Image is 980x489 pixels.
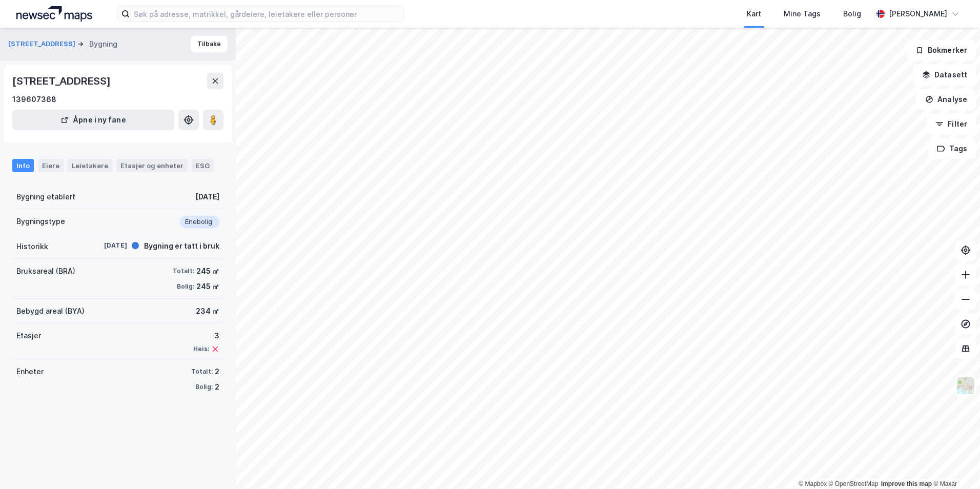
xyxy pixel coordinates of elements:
button: Datasett [913,65,976,85]
div: Leietakere [68,159,112,172]
div: Bolig: [177,282,194,291]
button: Åpne i ny fane [12,110,174,130]
div: Mine Tags [784,8,821,20]
div: Bolig: [195,383,213,391]
div: 234 ㎡ [196,305,219,317]
button: [STREET_ADDRESS] [8,39,77,49]
div: Bruksareal (BRA) [16,265,75,277]
div: Totalt: [191,368,213,376]
div: 245 ㎡ [196,265,219,277]
button: Filter [927,114,976,134]
div: Enheter [16,365,44,378]
div: Etasjer [16,330,41,342]
div: ESG [192,159,214,172]
div: [PERSON_NAME] [889,8,947,20]
div: Info [12,159,34,172]
div: Bebygd areal (BYA) [16,305,85,317]
div: Bygning [89,38,117,50]
div: Bolig [843,8,861,20]
div: [DATE] [86,241,127,250]
a: Improve this map [881,480,932,487]
div: 245 ㎡ [196,280,219,293]
div: Kart [747,8,761,20]
div: [DATE] [195,191,219,203]
div: Eiere [38,159,64,172]
button: Analyse [916,89,976,110]
div: 139607368 [12,93,56,106]
div: Bygningstype [16,215,65,228]
div: Historikk [16,240,48,253]
img: Z [956,376,975,395]
div: 2 [215,365,219,378]
button: Tags [928,138,976,159]
div: 3 [193,330,219,342]
div: Heis: [193,345,209,353]
div: Totalt: [173,267,194,275]
iframe: Chat Widget [929,440,980,489]
a: Mapbox [799,480,827,487]
a: OpenStreetMap [829,480,879,487]
div: Bygning er tatt i bruk [144,240,219,252]
div: 2 [215,381,219,393]
button: Tilbake [191,36,228,52]
div: Etasjer og enheter [120,161,183,170]
input: Søk på adresse, matrikkel, gårdeiere, leietakere eller personer [130,6,403,22]
button: Bokmerker [907,40,976,60]
div: [STREET_ADDRESS] [12,73,113,89]
div: Bygning etablert [16,191,75,203]
img: logo.a4113a55bc3d86da70a041830d287a7e.svg [16,6,92,22]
